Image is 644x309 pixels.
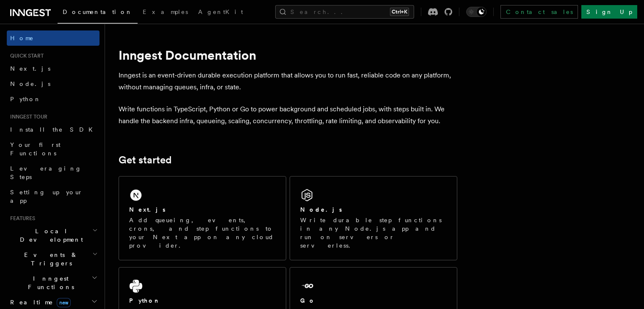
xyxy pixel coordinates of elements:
[7,251,92,268] span: Events & Triggers
[290,176,457,260] a: Node.jsWrite durable step functions in any Node.js app and run on servers or serverless.
[198,8,243,15] span: AgentKit
[7,76,100,91] a: Node.js
[7,137,100,161] a: Your first Functions
[7,122,100,137] a: Install the SDK
[300,296,315,305] h2: Go
[129,205,166,214] h2: Next.js
[10,165,82,180] span: Leveraging Steps
[58,3,138,24] a: Documentation
[193,3,248,23] a: AgentKit
[143,8,188,15] span: Examples
[63,8,133,15] span: Documentation
[7,91,100,107] a: Python
[138,3,193,23] a: Examples
[119,47,457,63] h1: Inngest Documentation
[10,141,61,157] span: Your first Functions
[390,8,409,16] kbd: Ctrl+K
[7,271,100,295] button: Inngest Functions
[581,5,637,19] a: Sign Up
[466,7,486,17] button: Toggle dark mode
[7,274,91,291] span: Inngest Functions
[10,96,41,102] span: Python
[7,52,44,59] span: Quick start
[7,247,100,271] button: Events & Triggers
[7,227,92,244] span: Local Development
[7,30,100,46] a: Home
[119,69,457,93] p: Inngest is an event-driven durable execution platform that allows you to run fast, reliable code ...
[10,126,98,133] span: Install the SDK
[129,216,276,250] p: Add queueing, events, crons, and step functions to your Next app on any cloud provider.
[10,34,34,42] span: Home
[10,65,50,72] span: Next.js
[119,103,457,127] p: Write functions in TypeScript, Python or Go to power background and scheduled jobs, with steps bu...
[129,296,160,305] h2: Python
[10,189,83,204] span: Setting up your app
[500,5,578,19] a: Contact sales
[300,205,342,214] h2: Node.js
[119,154,171,166] a: Get started
[7,185,100,208] a: Setting up your app
[7,61,100,76] a: Next.js
[7,215,35,222] span: Features
[7,298,71,306] span: Realtime
[119,176,286,260] a: Next.jsAdd queueing, events, crons, and step functions to your Next app on any cloud provider.
[275,5,414,19] button: Search...Ctrl+K
[7,223,100,247] button: Local Development
[300,216,447,250] p: Write durable step functions in any Node.js app and run on servers or serverless.
[57,298,71,307] span: new
[7,161,100,185] a: Leveraging Steps
[10,80,50,87] span: Node.js
[7,113,47,120] span: Inngest tour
